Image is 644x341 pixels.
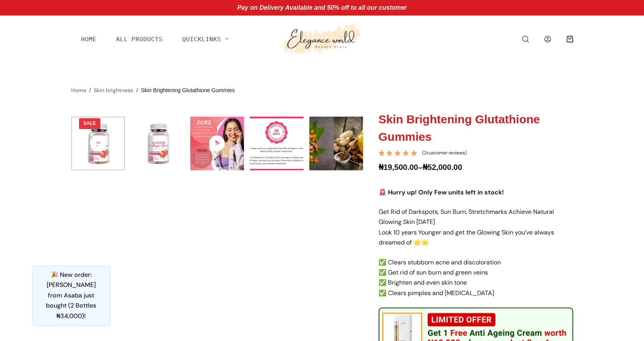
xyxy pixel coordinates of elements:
[89,86,91,95] span: /
[131,117,184,170] img: O1CN012WeW8p1wDXrdR6VCl_!!2217672226274-0-cib
[71,16,238,62] nav: Main Menu
[71,32,106,46] a: Home
[250,117,304,170] img: Screenshot 2024-10-23 at 19.56.20
[379,207,573,248] p: Get Rid of Darkspots, Sun Burn, Stretchmarks Achieve Natural Glowing Skin [DATE] ​Look 10 years Y...
[522,36,529,42] button: Search
[71,87,86,94] span: Home
[172,32,238,46] a: Quicklinks
[131,117,184,170] span: Slide 2
[141,86,235,95] span: Skin Brightening Glutathione Gummies
[106,32,172,46] a: All Products
[281,20,363,58] img: Elegance World
[379,150,384,162] span: 2
[422,149,467,157] a: (2customer reviews)
[379,188,504,196] strong: 🚨 Hurry up! Only Few units left in stock!
[379,257,573,299] p: ✅ Clears stubborn acne and discoloration ✅ Get rid of sun burn and green veins ✅ Brighten and eve...
[32,266,110,325] div: 🎉 New order: [PERSON_NAME] from Asaba just bought (2 Bottles ₦34,000)!
[71,86,86,95] a: Home
[424,150,426,156] span: 2
[309,117,363,170] span: Slide 5
[79,118,100,129] span: SALE
[309,117,363,170] img: ingredient
[379,110,573,145] h1: Skin Brightening Glutathione Gummies
[136,86,138,95] span: /
[379,150,418,156] div: Rated 5.00 out of 5
[94,87,133,94] span: Skin brightness
[379,150,418,195] span: Rated out of 5 based on customer ratings
[250,117,304,170] span: Slide 4
[237,4,407,11] span: Pay on Delivery Available and 50% off to all our customer
[379,163,418,171] bdi: 19,500.00
[94,86,133,95] a: Skin brightness
[544,36,551,42] a: Login
[379,163,384,171] span: ₦
[423,163,428,171] span: ₦
[379,161,573,174] p: –
[423,163,462,171] bdi: 52,000.00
